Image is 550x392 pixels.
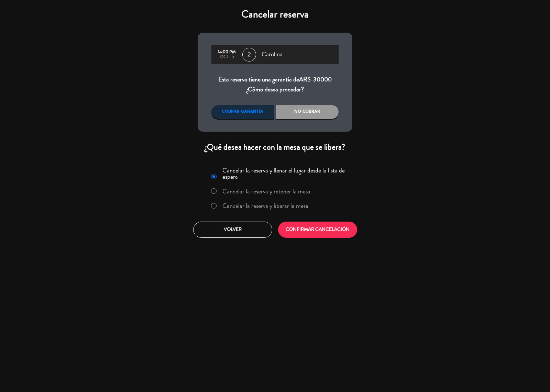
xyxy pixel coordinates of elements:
button: Volver [193,222,272,238]
div: ¿Qué desea hacer con la mesa que se libera? [198,142,352,153]
div: No cobrar [276,105,339,119]
label: Cancelar la reserva y liberar la mesa [222,203,308,209]
div: Esta reserva tiene una garantía de ¿Cómo desea proceder? [211,75,339,95]
div: 14:00 PM [215,50,239,55]
span: ARS [299,75,311,84]
span: 2 [242,48,256,61]
label: Cancelar la reserva y retener la mesa [222,188,310,194]
div: oct., 5 [215,55,239,59]
div: Cobrar garantía [211,105,274,119]
label: Cancelar la reserva y llenar el lugar desde la lista de espera [222,167,348,180]
span: 30000 [313,75,332,84]
span: Carolina [262,49,283,60]
h4: Cancelar reserva [198,8,352,21]
button: CONFIRMAR CANCELACIÓN [278,222,357,238]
